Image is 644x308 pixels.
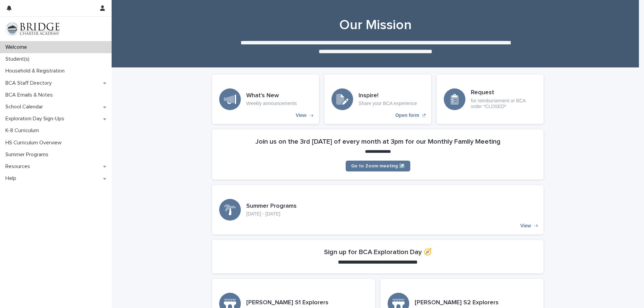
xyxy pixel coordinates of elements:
[3,127,44,134] p: K-8 Curriculum
[246,101,297,106] p: Weekly announcements
[3,104,48,110] p: School Calendar
[471,89,536,97] h3: Request
[3,175,22,182] p: Help
[346,161,410,171] a: Go to Zoom meeting ↗️
[324,75,431,124] a: Open form
[359,92,417,100] h3: Inspire!
[3,68,70,74] p: Household & Registration
[520,223,531,229] p: View
[246,299,328,307] h3: [PERSON_NAME] S1 Explorers
[212,185,544,234] a: View
[3,151,54,158] p: Summer Programs
[5,22,60,36] img: V1C1m3IdTEidaUdm9Hs0
[3,116,70,122] p: Exploration Day Sign-Ups
[246,211,297,217] p: [DATE] - [DATE]
[3,163,36,170] p: Resources
[415,299,499,307] h3: [PERSON_NAME] S2 Explorers
[471,98,536,109] p: for reimbursement or BCA order *CLOSED*
[3,56,35,62] p: Student(s)
[3,140,67,146] p: HS Curriculum Overview
[3,92,58,98] p: BCA Emails & Notes
[3,44,32,50] p: Welcome
[210,17,541,33] h1: Our Mission
[296,112,306,118] p: View
[246,92,297,100] h3: What's New
[255,138,501,146] h2: Join us on the 3rd [DATE] of every month at 3pm for our Monthly Family Meeting
[351,164,405,168] span: Go to Zoom meeting ↗️
[3,80,57,86] p: BCA Staff Directory
[359,101,417,106] p: Share your BCA experience
[324,248,432,256] h2: Sign up for BCA Exploration Day 🧭
[212,75,319,124] a: View
[246,203,297,210] h3: Summer Programs
[395,112,419,118] p: Open form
